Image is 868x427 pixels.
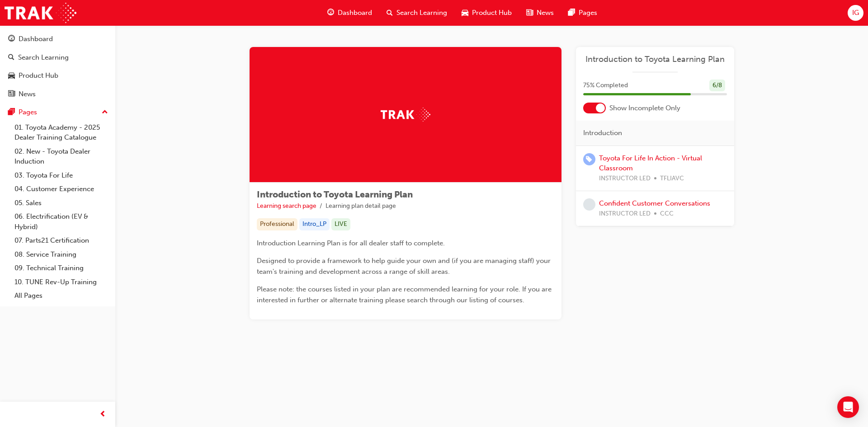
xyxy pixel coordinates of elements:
[11,261,112,275] a: 09. Technical Training
[568,7,575,19] span: pages-icon
[19,70,58,81] div: Product Hub
[11,248,112,262] a: 08. Service Training
[583,128,622,138] span: Introduction
[11,234,112,248] a: 07. Parts21 Certification
[257,257,552,276] span: Designed to provide a framework to help guide your own and (if you are managing staff) your team'...
[4,104,112,121] button: Pages
[8,72,15,80] span: car-icon
[19,34,53,44] div: Dashboard
[11,145,112,169] a: 02. New - Toyota Dealer Induction
[609,103,680,113] span: Show Incomplete Only
[257,189,413,200] span: Introduction to Toyota Learning Plan
[11,210,112,234] a: 06. Electrification (EV & Hybrid)
[852,8,859,18] span: IG
[8,90,15,99] span: news-icon
[102,107,108,118] span: up-icon
[381,108,430,122] img: Trak
[299,218,330,230] div: Intro_LP
[599,199,710,207] a: Confident Customer Conversations
[462,7,468,19] span: car-icon
[599,154,702,173] a: Toyota For Life In Action - Virtual Classroom
[599,209,651,219] span: INSTRUCTOR LED
[387,7,393,19] span: search-icon
[11,182,112,196] a: 04. Customer Experience
[327,7,334,19] span: guage-icon
[848,5,863,21] button: IG
[325,201,396,211] li: Learning plan detail page
[4,31,112,47] a: Dashboard
[5,3,76,23] img: Trak
[537,8,554,18] span: News
[257,285,553,304] span: Please note: the courses listed in your plan are recommended learning for your role. If you are i...
[472,8,512,18] span: Product Hub
[4,49,112,66] a: Search Learning
[4,67,112,84] a: Product Hub
[338,8,372,18] span: Dashboard
[837,396,859,418] div: Open Intercom Messenger
[8,35,15,43] span: guage-icon
[519,4,561,22] a: news-iconNews
[99,409,106,420] span: prev-icon
[8,108,15,117] span: pages-icon
[561,4,604,22] a: pages-iconPages
[11,275,112,289] a: 10. TUNE Rev-Up Training
[709,80,725,92] div: 6 / 8
[583,198,595,211] span: learningRecordVerb_NONE-icon
[19,107,37,117] div: Pages
[660,174,684,184] span: TFLIAVC
[331,218,350,230] div: LIVE
[257,202,316,210] a: Learning search page
[379,4,454,22] a: search-iconSearch Learning
[320,4,379,22] a: guage-iconDashboard
[18,52,69,63] div: Search Learning
[8,54,14,62] span: search-icon
[583,153,595,165] span: learningRecordVerb_ENROLL-icon
[4,29,112,104] button: DashboardSearch LearningProduct HubNews
[583,54,727,65] a: Introduction to Toyota Learning Plan
[396,8,447,18] span: Search Learning
[257,218,297,230] div: Professional
[11,196,112,210] a: 05. Sales
[11,169,112,183] a: 03. Toyota For Life
[579,8,597,18] span: Pages
[11,289,112,303] a: All Pages
[660,209,674,219] span: CCC
[4,86,112,103] a: News
[257,239,445,247] span: Introduction Learning Plan is for all dealer staff to complete.
[583,80,628,91] span: 75 % Completed
[11,121,112,145] a: 01. Toyota Academy - 2025 Dealer Training Catalogue
[599,174,651,184] span: INSTRUCTOR LED
[19,89,36,99] div: News
[526,7,533,19] span: news-icon
[454,4,519,22] a: car-iconProduct Hub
